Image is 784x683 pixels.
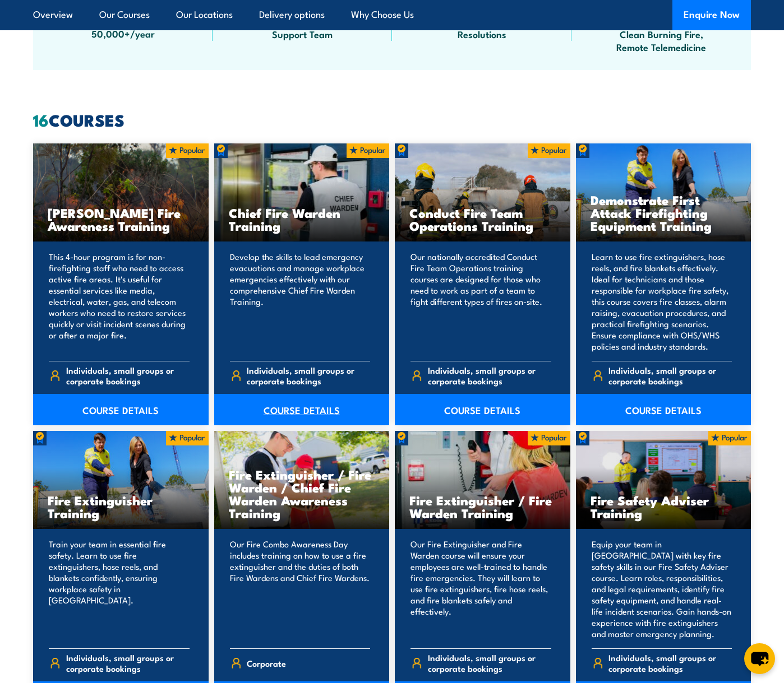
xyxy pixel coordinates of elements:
span: Australia Wide Training 50,000+/year [72,1,173,40]
p: Develop the skills to lead emergency evacuations and manage workplace emergencies effectively wit... [230,251,371,352]
span: Individuals, small groups or corporate bookings [428,365,551,386]
span: Fast Response, Fast Decisions, Fast Resolutions [431,1,532,40]
strong: 16 [33,107,49,132]
p: Our Fire Combo Awareness Day includes training on how to use a fire extinguisher and the duties o... [230,538,371,639]
h3: Fire Safety Adviser Training [591,494,737,519]
p: Our Fire Extinguisher and Fire Warden course will ensure your employees are well-trained to handl... [411,538,551,639]
a: COURSE DETAILS [33,394,209,425]
span: Corporate [247,654,286,672]
span: Technology, VR, Medisim Simulations, Clean Burning Fire, Remote Telemedicine [611,1,712,54]
span: Individuals, small groups or corporate bookings [66,652,190,673]
h2: COURSES [33,112,751,127]
button: chat-button [744,643,775,674]
h3: Fire Extinguisher / Fire Warden Training [409,494,556,519]
h3: [PERSON_NAME] Fire Awareness Training [48,206,194,232]
p: Train your team in essential fire safety. Learn to use fire extinguishers, hose reels, and blanke... [49,538,190,639]
span: Specialist Training Facilities with 150+ Support Team [252,1,353,40]
span: Individuals, small groups or corporate bookings [247,365,370,386]
p: This 4-hour program is for non-firefighting staff who need to access active fire areas. It's usef... [49,251,190,352]
span: Individuals, small groups or corporate bookings [608,652,732,673]
h3: Fire Extinguisher / Fire Warden / Chief Fire Warden Awareness Training [229,468,375,519]
p: Learn to use fire extinguishers, hose reels, and fire blankets effectively. Ideal for technicians... [592,251,732,352]
a: COURSE DETAILS [576,394,751,425]
h3: Conduct Fire Team Operations Training [409,206,556,232]
h3: Chief Fire Warden Training [229,206,375,232]
a: COURSE DETAILS [395,394,570,425]
h3: Fire Extinguisher Training [48,494,194,519]
h3: Demonstrate First Attack Firefighting Equipment Training [591,193,737,232]
a: COURSE DETAILS [214,394,390,425]
span: Individuals, small groups or corporate bookings [66,365,190,386]
p: Our nationally accredited Conduct Fire Team Operations training courses are designed for those wh... [411,251,551,352]
span: Individuals, small groups or corporate bookings [608,365,732,386]
span: Individuals, small groups or corporate bookings [428,652,551,673]
p: Equip your team in [GEOGRAPHIC_DATA] with key fire safety skills in our Fire Safety Adviser cours... [592,538,732,639]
